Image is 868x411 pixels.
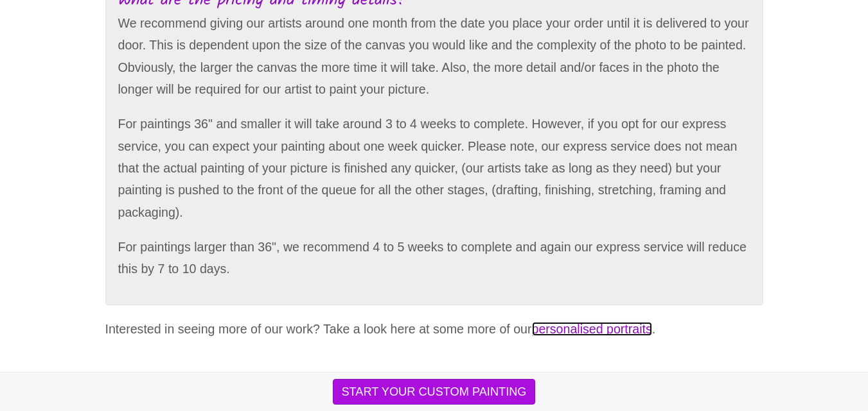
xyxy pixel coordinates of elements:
[532,322,652,336] a: personalised portraits
[118,12,750,100] p: We recommend giving our artists around one month from the date you place your order until it is d...
[118,236,750,280] p: For paintings larger than 36", we recommend 4 to 5 weeks to complete and again our express servic...
[333,379,535,405] button: START YOUR CUSTOM PAINTING
[118,113,750,222] p: For paintings 36" and smaller it will take around 3 to 4 weeks to complete. However, if you opt f...
[105,318,763,340] p: Interested in seeing more of our work? Take a look here at some more of our .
